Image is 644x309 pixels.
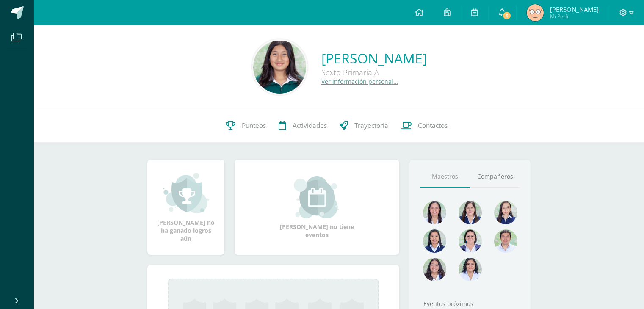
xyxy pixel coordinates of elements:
[550,13,599,20] span: Mi Perfil
[321,67,427,77] div: Sexto Primaria A
[550,5,599,14] span: [PERSON_NAME]
[494,201,517,224] img: e0582db7cc524a9960c08d03de9ec803.png
[395,109,454,143] a: Contactos
[459,201,482,224] img: 622beff7da537a3f0b3c15e5b2b9eed9.png
[470,166,520,188] a: Compañeros
[502,11,511,20] span: 6
[423,201,446,224] img: 78f4197572b4db04b380d46154379998.png
[494,229,517,253] img: f0af4734c025b990c12c69d07632b04a.png
[275,176,359,239] div: [PERSON_NAME] no tiene eventos
[423,229,446,253] img: 6ddd1834028c492d783a9ed76c16c693.png
[420,166,470,188] a: Maestros
[156,172,216,243] div: [PERSON_NAME] no ha ganado logros aún
[459,258,482,281] img: 74e021dbc1333a55a6a6352084f0f183.png
[354,121,388,130] span: Trayectoria
[219,109,272,143] a: Punteos
[293,121,327,130] span: Actividades
[163,172,209,214] img: achievement_small.png
[420,300,520,308] div: Eventos próximos
[321,77,398,86] a: Ver información personal...
[459,229,482,253] img: 674848b92a8dd628d3cff977652c0a9e.png
[242,121,266,130] span: Punteos
[418,121,448,130] span: Contactos
[423,258,446,281] img: 36a62958e634794b0cbff80e05315532.png
[321,49,427,67] a: [PERSON_NAME]
[527,4,544,21] img: bc6d6aab1336f8df79dc5e0afc16560a.png
[294,176,340,218] img: event_small.png
[333,109,395,143] a: Trayectoria
[253,41,306,94] img: 18d4dd0f9f197625b9b89be963b99d05.png
[272,109,333,143] a: Actividades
